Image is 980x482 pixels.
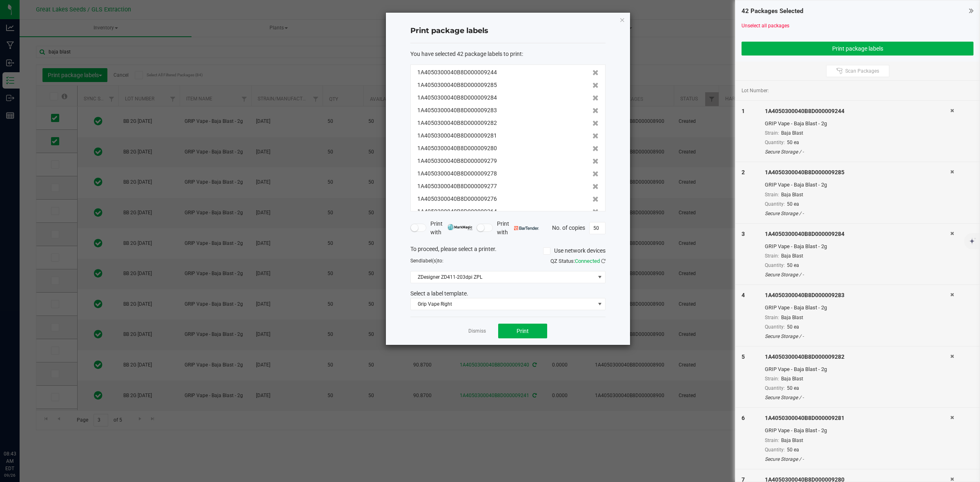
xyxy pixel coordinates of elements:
span: Quantity: [765,140,785,145]
div: Select a label template. [404,289,612,298]
span: 1A4050300040B8D000009277 [417,182,497,191]
iframe: Resource center [8,417,33,441]
span: Strain: [765,376,779,382]
span: 1A4050300040B8D000009276 [417,195,497,203]
span: Print [517,328,529,334]
div: 1A4050300040B8D000009283 [765,291,950,300]
span: You have selected 42 package labels to print [410,51,522,57]
span: Baja Blast [781,130,803,136]
span: 50 ea [787,447,799,453]
div: 1A4050300040B8D000009285 [765,168,950,177]
span: 4 [742,292,745,298]
span: 1A4050300040B8D000009264 [417,207,497,216]
span: No. of copies [552,224,585,231]
div: GRIP Vape - Baja Blast - 2g [765,426,950,435]
div: 1A4050300040B8D000009282 [765,353,950,361]
div: 1A4050300040B8D000009244 [765,107,950,116]
button: Print [498,324,547,338]
a: Dismiss [468,328,486,335]
span: Print with [497,220,539,237]
span: Baja Blast [781,253,803,259]
span: QZ Status: [550,258,606,264]
span: Lot Number: [742,87,769,94]
div: Secure Storage / - [765,210,950,217]
div: Secure Storage / - [765,394,950,401]
a: Unselect all packages [742,23,789,29]
div: Secure Storage / - [765,333,950,340]
span: 1 [742,108,745,114]
span: 1A4050300040B8D000009279 [417,157,497,165]
span: Strain: [765,438,779,443]
span: 1A4050300040B8D000009283 [417,106,497,115]
span: Quantity: [765,201,785,207]
span: 1A4050300040B8D000009278 [417,169,497,178]
span: 1A4050300040B8D000009284 [417,93,497,102]
span: Scan Packages [845,68,879,74]
img: bartender.png [514,226,539,230]
div: Secure Storage / - [765,455,950,463]
span: 50 ea [787,324,799,330]
span: Strain: [765,130,779,136]
span: Baja Blast [781,438,803,443]
div: GRIP Vape - Baja Blast - 2g [765,120,950,128]
span: Send to: [410,258,443,264]
label: Use network devices [543,247,606,255]
span: 50 ea [787,385,799,391]
button: Print package labels [742,42,973,56]
span: 1A4050300040B8D000009244 [417,68,497,77]
span: Strain: [765,253,779,259]
span: Grip Vape Right [411,298,595,310]
span: Connected [575,258,600,264]
span: 1A4050300040B8D000009280 [417,144,497,153]
div: : [410,50,606,58]
div: GRIP Vape - Baja Blast - 2g [765,242,950,251]
div: GRIP Vape - Baja Blast - 2g [765,181,950,189]
span: 5 [742,353,745,360]
span: Quantity: [765,324,785,330]
span: 1A4050300040B8D000009285 [417,81,497,89]
span: 1A4050300040B8D000009282 [417,119,497,127]
span: 3 [742,231,745,237]
div: GRIP Vape - Baja Blast - 2g [765,365,950,373]
span: Quantity: [765,447,785,453]
span: Baja Blast [781,376,803,382]
span: Strain: [765,192,779,198]
span: Strain: [765,315,779,320]
span: 50 ea [787,201,799,207]
div: To proceed, please select a printer. [404,245,612,257]
span: 50 ea [787,140,799,145]
div: Secure Storage / - [765,148,950,155]
span: ZDesigner ZD411-203dpi ZPL [411,271,595,283]
span: 1A4050300040B8D000009281 [417,131,497,140]
h4: Print package labels [410,26,606,36]
div: 1A4050300040B8D000009281 [765,414,950,422]
span: Baja Blast [781,192,803,198]
span: 2 [742,169,745,175]
span: Print with [430,220,472,237]
span: 50 ea [787,262,799,268]
span: label(s) [421,258,438,264]
span: Quantity: [765,262,785,268]
div: GRIP Vape - Baja Blast - 2g [765,304,950,312]
div: Secure Storage / - [765,271,950,278]
span: Quantity: [765,385,785,391]
span: Baja Blast [781,315,803,320]
div: 1A4050300040B8D000009284 [765,230,950,238]
img: mark_magic_cybra.png [448,224,472,230]
span: 6 [742,415,745,421]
